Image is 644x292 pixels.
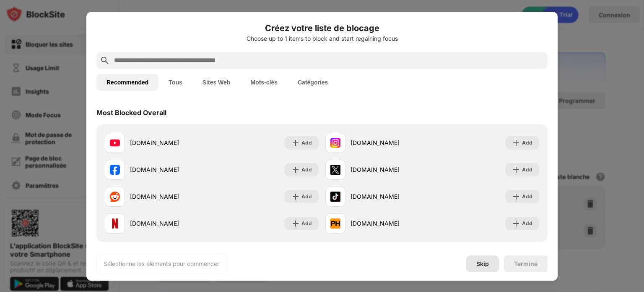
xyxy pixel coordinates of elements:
[240,74,288,91] button: Mots-clés
[110,218,120,229] img: favicons
[522,219,532,228] div: Add
[330,218,340,229] img: favicons
[351,138,432,147] div: [DOMAIN_NAME]
[110,192,120,202] img: favicons
[104,260,219,268] div: Sélectionne les éléments pour commencer
[96,74,158,91] button: Recommended
[522,192,532,201] div: Add
[514,260,538,267] div: Terminé
[301,166,312,174] div: Add
[330,138,340,148] img: favicons
[130,192,212,201] div: [DOMAIN_NAME]
[522,139,532,147] div: Add
[130,165,212,174] div: [DOMAIN_NAME]
[110,165,120,175] img: favicons
[192,74,241,91] button: Sites Web
[330,165,340,175] img: favicons
[301,192,312,201] div: Add
[100,55,110,66] img: search.svg
[476,260,489,267] div: Skip
[301,139,312,147] div: Add
[351,219,432,228] div: [DOMAIN_NAME]
[522,166,532,174] div: Add
[301,219,312,228] div: Add
[351,192,432,201] div: [DOMAIN_NAME]
[96,108,166,117] div: Most Blocked Overall
[330,192,340,202] img: favicons
[351,165,432,174] div: [DOMAIN_NAME]
[130,219,212,228] div: [DOMAIN_NAME]
[110,138,120,148] img: favicons
[130,138,212,147] div: [DOMAIN_NAME]
[288,74,338,91] button: Catégories
[96,35,548,42] div: Choose up to 1 items to block and start regaining focus
[158,74,192,91] button: Tous
[96,22,548,34] h6: Créez votre liste de blocage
